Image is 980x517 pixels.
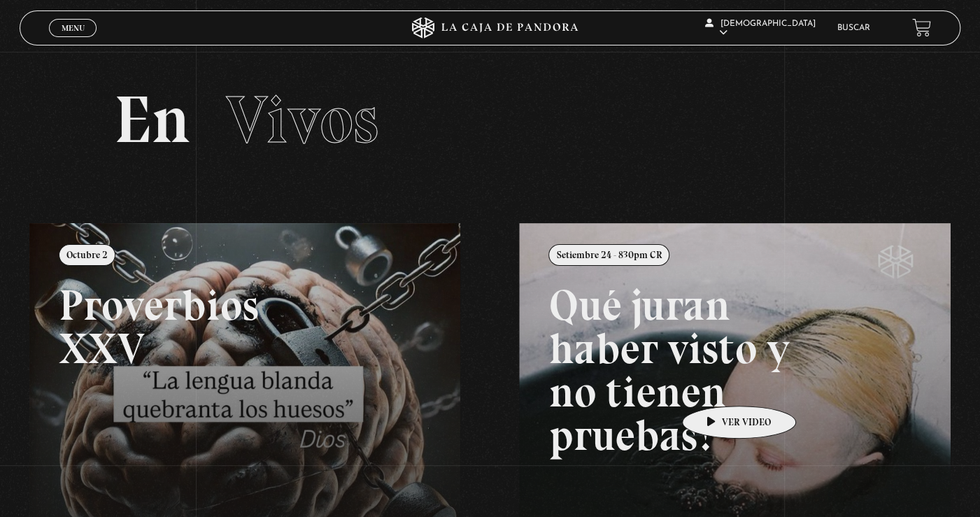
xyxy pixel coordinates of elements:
a: View your shopping cart [912,18,931,37]
span: Cerrar [57,36,90,45]
h2: En [114,87,867,153]
span: Vivos [226,80,378,160]
span: [DEMOGRAPHIC_DATA] [705,20,816,37]
a: Buscar [837,24,870,32]
span: Menu [62,24,85,32]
